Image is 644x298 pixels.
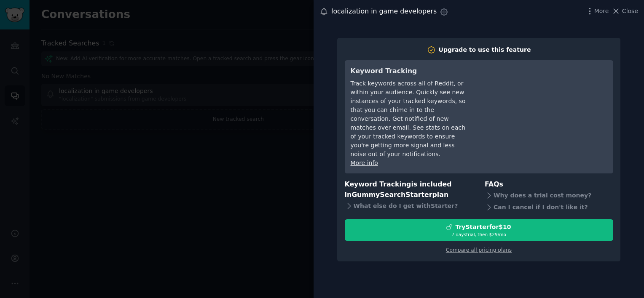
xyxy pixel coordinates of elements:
[585,7,609,16] button: More
[612,7,638,16] button: Close
[446,247,512,253] a: Compare all pricing plans
[345,200,473,212] div: What else do I get with Starter ?
[622,7,638,16] span: Close
[345,219,613,241] button: TryStarterfor$107 daystrial, then $29/mo
[351,79,469,159] div: Track keywords across all of Reddit, or within your audience. Quickly see new instances of your t...
[351,66,469,77] h3: Keyword Tracking
[345,231,613,237] div: 7 days trial, then $ 29 /mo
[352,191,432,199] span: GummySearch Starter
[331,6,437,17] div: localization in game developers
[345,179,473,200] h3: Keyword Tracking is included in plan
[351,160,378,166] a: More info
[455,223,511,231] div: Try Starter for $10
[485,190,613,202] div: Why does a trial cost money?
[594,7,609,16] span: More
[481,66,607,129] iframe: YouTube video player
[485,202,613,213] div: Can I cancel if I don't like it?
[485,179,613,190] h3: FAQs
[439,45,531,54] div: Upgrade to use this feature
